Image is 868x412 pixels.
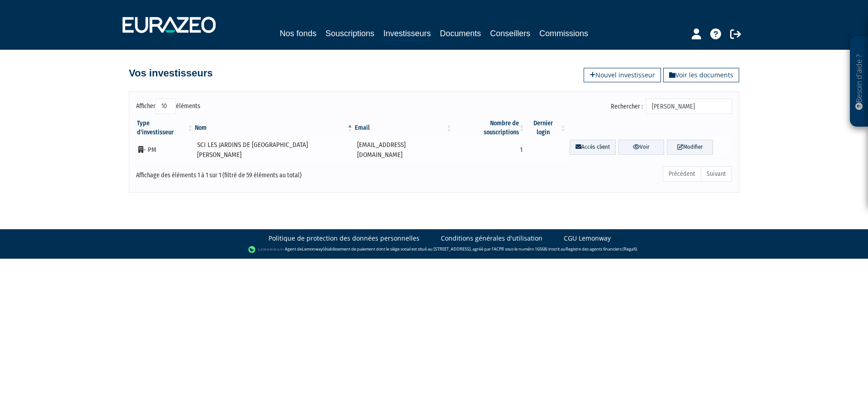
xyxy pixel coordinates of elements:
[354,137,453,163] td: [EMAIL_ADDRESS][DOMAIN_NAME]
[618,140,665,155] a: Voir
[566,246,637,252] a: Registre des agents financiers (Regafi)
[440,27,481,40] a: Documents
[611,99,732,114] label: Rechercher :
[490,27,530,40] a: Conseillers
[302,246,323,252] a: Lemonway
[9,245,859,254] div: - Agent de (établissement de paiement dont le siège social est situé au [STREET_ADDRESS], agréé p...
[248,245,283,254] img: logo-lemonway.png
[854,41,864,123] p: Besoin d'aide ?
[570,140,616,155] a: Accès client
[663,68,739,82] a: Voir les documents
[526,119,567,137] th: Dernier login : activer pour trier la colonne par ordre croissant
[123,17,216,33] img: 1732889491-logotype_eurazeo_blanc_rvb.png
[383,27,431,41] a: Investisseurs
[280,27,316,40] a: Nos fonds
[584,68,661,82] a: Nouvel investisseur
[194,119,354,137] th: Nom : activer pour trier la colonne par ordre d&eacute;croissant
[136,119,194,137] th: Type d'investisseur : activer pour trier la colonne par ordre croissant
[453,119,526,137] th: Nombre de souscriptions : activer pour trier la colonne par ordre croissant
[325,27,374,40] a: Souscriptions
[441,234,542,243] a: Conditions générales d'utilisation
[136,137,194,163] td: - PM
[129,68,212,79] h4: Vos investisseurs
[136,166,377,180] div: Affichage des éléments 1 à 1 sur 1 (filtré de 59 éléments au total)
[136,99,200,114] label: Afficher éléments
[156,99,176,114] select: Afficheréléments
[646,99,732,114] input: Rechercher :
[269,234,420,243] a: Politique de protection des données personnelles
[194,137,354,163] td: SCI LES JARDINS DE [GEOGRAPHIC_DATA][PERSON_NAME]
[564,234,611,243] a: CGU Lemonway
[539,27,588,40] a: Commissions
[667,140,713,155] a: Modifier
[453,137,526,163] td: 1
[567,119,732,137] th: &nbsp;
[354,119,453,137] th: Email : activer pour trier la colonne par ordre croissant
